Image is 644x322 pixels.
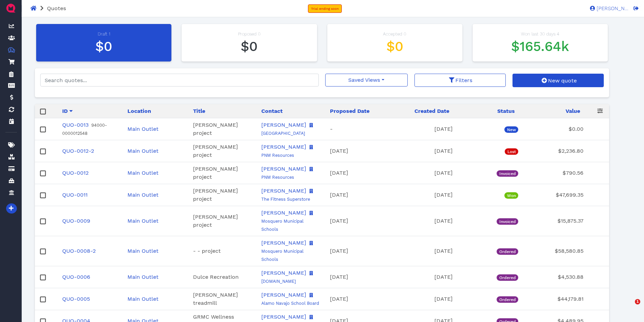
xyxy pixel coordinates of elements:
tspan: $ [10,48,12,51]
td: [PERSON_NAME] project [189,118,258,140]
span: Created Date [414,107,449,115]
span: Accepted [383,31,402,36]
span: [DATE] [330,248,348,254]
img: QuoteM_icon_flat.png [5,3,16,14]
span: Ordered [499,276,516,280]
span: Value [566,107,580,115]
a: Main Outlet [127,126,159,132]
span: 1 [109,31,110,36]
a: Main Outlet [127,218,159,224]
span: 4 [557,31,559,36]
span: New quote [547,77,577,84]
input: Search quotes... [40,74,318,86]
span: Ordered [499,298,516,302]
a: Main Outlet [127,148,159,154]
button: Filters [414,74,506,87]
span: Status [497,107,515,115]
a: QUO-0013 [62,122,89,128]
a: [PERSON_NAME] [261,240,306,246]
a: QUO-0012-2 [62,148,94,154]
span: $44,179.81 [557,296,583,302]
a: [PERSON_NAME] [261,314,306,320]
span: $0 [386,39,403,54]
td: [PERSON_NAME] project [189,184,258,206]
span: $790.56 [563,170,583,176]
td: [PERSON_NAME] project [189,162,258,184]
a: [PERSON_NAME] [261,209,306,216]
td: Dulce Recreation [189,266,258,288]
td: - - project [189,236,258,266]
span: Won last 30 days [521,31,555,36]
span: 165640.0551147461 [511,39,569,54]
span: 0 [404,31,406,36]
a: [PERSON_NAME] [261,122,306,128]
a: Main Outlet [127,296,159,302]
span: Lost [507,150,516,154]
span: Draft [98,31,108,36]
a: Main Outlet [127,170,159,176]
a: [PERSON_NAME] [587,5,629,11]
span: Filters [454,77,472,83]
span: $15,875.37 [557,218,583,224]
span: $58,580.85 [555,248,583,254]
a: QUO-0006 [62,274,90,280]
td: [PERSON_NAME] project [189,206,258,236]
span: Location [127,107,151,115]
span: Trial ending soon [311,7,339,10]
span: [DATE] [434,148,453,154]
span: [DATE] [434,248,453,254]
span: 1 [635,299,640,304]
a: [PERSON_NAME] [261,188,306,194]
a: [PERSON_NAME] [261,166,306,172]
span: [DATE] [330,296,348,302]
span: [DATE] [434,274,453,280]
span: $0 [241,39,258,54]
small: Mosquero Municipal Schools [261,241,314,262]
span: Quotes [47,5,66,11]
span: [DATE] [330,218,348,224]
iframe: Intercom live chat [621,299,637,315]
a: Trial ending soon [308,4,342,13]
span: Proposed [238,31,257,36]
a: [PERSON_NAME] [261,144,306,150]
a: Mosquero Municipal Schools [261,240,314,262]
span: $0 [95,39,112,54]
span: Invoiced [499,220,516,224]
td: [PERSON_NAME] project [189,140,258,162]
span: Title [193,107,205,115]
td: [PERSON_NAME] treadmill [189,288,258,310]
a: QUO-0009 [62,218,90,224]
a: Mosquero Municipal Schools [261,209,314,232]
span: New [507,128,516,132]
span: [DATE] [434,192,453,198]
span: [DATE] [330,274,348,280]
span: [DATE] [434,126,453,132]
a: Main Outlet [127,192,159,198]
span: Contact [261,107,283,115]
span: [DATE] [330,148,348,154]
span: [DATE] [434,296,453,302]
span: ID [62,107,68,115]
a: Main Outlet [127,248,159,254]
span: $4,530.88 [558,274,583,280]
button: Saved Views [325,74,408,86]
span: [DATE] [330,192,348,198]
span: [DATE] [330,170,348,176]
a: New quote [512,74,604,87]
a: [PERSON_NAME] [261,292,306,298]
span: 0 [258,31,261,36]
span: $47,699.35 [556,192,583,198]
a: Main Outlet [127,274,159,280]
span: [PERSON_NAME] [595,6,629,11]
span: Won [507,194,516,198]
span: $0.00 [569,126,583,132]
span: [DATE] [434,170,453,176]
a: QUO-0012 [62,170,89,176]
span: [DATE] [434,218,453,224]
td: - [326,118,391,140]
a: [PERSON_NAME] [261,270,306,276]
a: QUO-0005 [62,296,90,302]
a: QUO-0008-2 [62,248,96,254]
span: Proposed Date [330,107,369,115]
span: Invoiced [499,172,516,176]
